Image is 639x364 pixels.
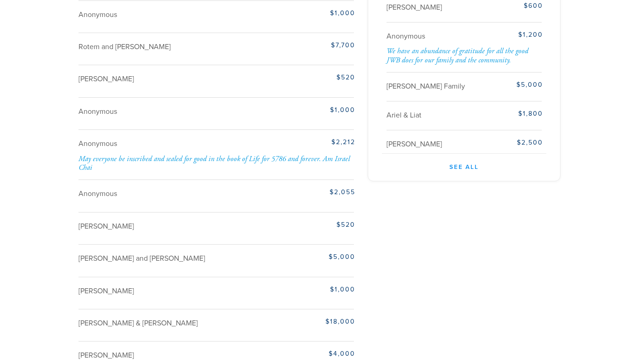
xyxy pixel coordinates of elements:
div: We have an abundance of gratitude for all the good JWB does for our family and the community. [387,47,543,65]
span: [PERSON_NAME] [78,286,134,296]
span: [PERSON_NAME] & [PERSON_NAME] [78,319,198,328]
span: [PERSON_NAME] [387,3,442,12]
div: $7,700 [259,40,355,50]
span: [PERSON_NAME] [387,140,442,149]
span: Anonymous [78,139,117,148]
span: Ariel & Liat [387,111,421,120]
span: Anonymous [78,107,117,116]
div: $2,500 [489,138,543,147]
div: $1,200 [489,30,543,39]
span: Rotem and [PERSON_NAME] [78,42,171,51]
div: $600 [489,1,543,11]
div: $1,000 [259,8,355,18]
div: $4,000 [259,349,355,358]
div: $1,800 [489,109,543,118]
div: $2,055 [259,187,355,197]
div: $5,000 [489,80,543,90]
div: $1,000 [259,105,355,115]
a: See All [382,154,546,172]
div: $520 [259,220,355,230]
div: $5,000 [259,252,355,262]
div: $1,000 [259,285,355,294]
span: [PERSON_NAME] [78,74,134,84]
div: $520 [259,73,355,82]
div: $18,000 [259,317,355,326]
span: Anonymous [78,10,117,19]
span: [PERSON_NAME] and [PERSON_NAME] [78,254,205,263]
div: $2,212 [259,137,355,147]
span: [PERSON_NAME] [78,222,134,231]
span: Anonymous [78,189,117,198]
span: Anonymous [387,32,425,41]
span: [PERSON_NAME] [78,351,134,360]
span: [PERSON_NAME] Family [387,82,465,91]
div: May everyone be inscribed and sealed for good in the book of Life for 5786 and forever. Am Israel... [78,155,355,173]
